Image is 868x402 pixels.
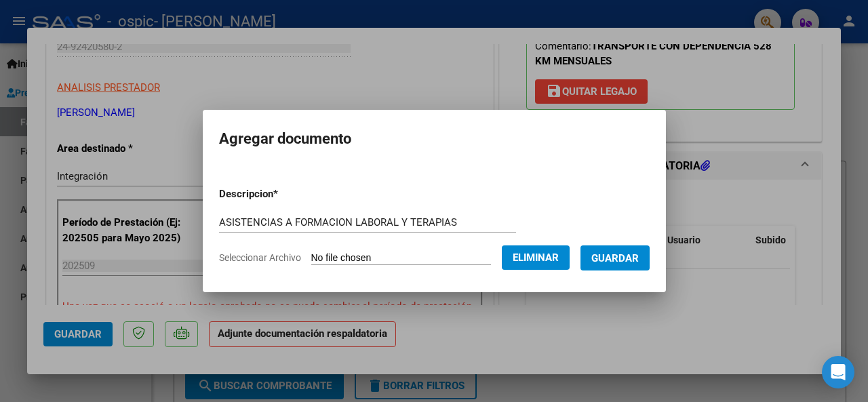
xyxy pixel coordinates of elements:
[580,245,650,270] button: Guardar
[219,186,349,202] p: Descripcion
[219,252,301,263] span: Seleccionar Archivo
[591,252,639,264] span: Guardar
[219,126,650,152] h2: Agregar documento
[822,356,854,388] div: Open Intercom Messenger
[513,252,559,264] span: Eliminar
[502,245,570,270] button: Eliminar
